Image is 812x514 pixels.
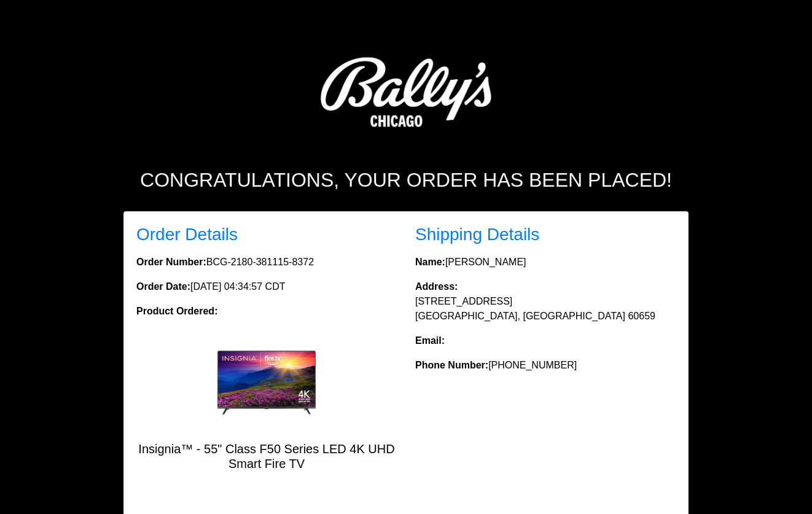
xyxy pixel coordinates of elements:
[136,281,190,292] strong: Order Date:
[217,351,316,414] img: Insignia™ - 55" Class F50 Series LED 4K UHD Smart Fire TV
[65,168,747,192] h2: Congratulations, your order has been placed!
[136,255,397,270] p: BCG-2180-381115-8372
[415,281,458,292] strong: Address:
[136,279,397,294] p: [DATE] 04:34:57 CDT
[415,360,488,370] strong: Phone Number:
[415,279,676,324] p: [STREET_ADDRESS] [GEOGRAPHIC_DATA], [GEOGRAPHIC_DATA] 60659
[415,257,445,267] strong: Name:
[415,224,676,245] h3: Shipping Details
[415,335,445,346] strong: Email:
[136,306,217,316] strong: Product Ordered:
[415,255,676,270] p: [PERSON_NAME]
[136,224,397,245] h3: Order Details
[136,257,206,267] strong: Order Number:
[294,31,518,154] img: Logo
[136,442,397,471] h5: Insignia™ - 55" Class F50 Series LED 4K UHD Smart Fire TV
[415,358,676,373] p: [PHONE_NUMBER]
